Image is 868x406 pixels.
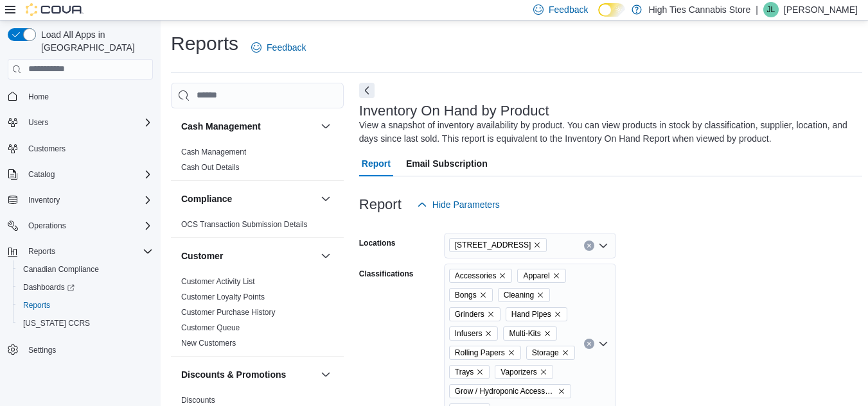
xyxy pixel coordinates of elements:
button: Remove Infusers from selection in this group [484,330,492,337]
span: Bongs [455,289,477,301]
button: Remove Accessories from selection in this group [499,272,506,280]
span: Infusers [455,327,483,340]
p: | [756,2,758,17]
button: Open list of options [598,339,608,349]
button: Remove Grinders from selection in this group [487,310,495,318]
span: Hand Pipes [511,308,551,321]
span: [STREET_ADDRESS] [455,239,531,251]
span: Customer Activity List [181,276,255,287]
a: Dashboards [13,278,158,296]
button: Remove 825 Notre Dame St. from selection in this group [533,241,541,249]
h3: Report [359,197,402,212]
span: OCS Transaction Submission Details [181,219,308,230]
span: Dashboards [18,280,153,295]
div: View a snapshot of inventory availability by product. You can view products in stock by classific... [359,119,856,146]
button: Remove Cleaning from selection in this group [536,291,544,299]
a: Customer Activity List [181,277,255,286]
h1: Reports [171,31,238,56]
span: Grow / Hydroponic Accessories [455,385,555,398]
span: Washington CCRS [18,316,153,331]
nav: Complex example [8,82,153,393]
button: Clear input [584,339,594,349]
h3: Cash Management [181,120,261,133]
span: Storage [526,346,575,360]
span: Customer Loyalty Points [181,292,265,302]
button: Inventory [23,192,65,208]
span: 825 Notre Dame St. [449,238,547,252]
span: Reports [23,300,50,310]
button: Compliance [181,192,315,205]
span: Hand Pipes [506,307,567,321]
span: Cleaning [504,289,534,301]
a: Canadian Compliance [18,262,104,277]
span: Settings [23,341,153,357]
h3: Customer [181,250,223,262]
span: Operations [23,218,153,233]
label: Locations [359,238,396,248]
button: Remove Multi-Kits from selection in this group [544,330,551,337]
h3: Discounts & Promotions [181,368,286,381]
span: Trays [455,366,474,378]
a: Settings [23,343,61,358]
button: Home [3,87,158,106]
button: Remove Storage from selection in this group [562,349,569,357]
span: Report [362,151,391,176]
button: Users [3,114,158,131]
button: Open list of options [598,241,608,251]
span: Load All Apps in [GEOGRAPHIC_DATA] [36,28,153,54]
span: JL [767,2,775,17]
span: Accessories [455,269,497,282]
a: Customers [23,141,71,156]
button: Catalog [3,165,158,183]
button: Cash Management [181,120,315,133]
span: Apparel [523,269,549,282]
button: Discounts & Promotions [318,367,333,382]
button: Remove Grow / Hydroponic Accessories from selection in this group [558,387,565,395]
span: Vaporizers [500,366,536,378]
span: Customers [23,140,153,156]
button: Next [359,83,375,98]
button: Remove Vaporizers from selection in this group [540,368,547,376]
button: Catalog [23,167,60,182]
span: Accessories [449,269,513,283]
button: Clear input [584,241,594,251]
a: Home [23,89,54,105]
label: Classifications [359,269,414,279]
button: Remove Rolling Papers from selection in this group [508,349,515,357]
span: Reports [23,244,153,259]
a: OCS Transaction Submission Details [181,220,308,229]
span: Apparel [517,269,565,283]
span: Discounts [181,395,215,405]
span: Email Subscription [406,151,488,176]
span: Cash Management [181,147,246,157]
span: Hide Parameters [432,198,500,211]
a: New Customers [181,339,236,348]
button: Hide Parameters [412,192,505,217]
button: Remove Hand Pipes from selection in this group [554,310,562,318]
span: Home [28,92,49,102]
span: Operations [28,221,66,231]
span: Grinders [455,308,484,321]
span: [US_STATE] CCRS [23,318,90,328]
span: Grow / Hydroponic Accessories [449,384,571,398]
span: Customers [28,144,66,154]
a: Customer Queue [181,323,240,332]
button: Users [23,115,53,130]
span: Feedback [267,41,306,54]
h3: Compliance [181,192,232,205]
div: John Levac [763,2,779,17]
button: Reports [23,244,60,259]
span: Dark Mode [598,17,599,17]
span: Settings [28,345,56,355]
button: Remove Bongs from selection in this group [479,291,487,299]
span: Infusers [449,326,499,341]
p: High Ties Cannabis Store [648,2,750,17]
button: Operations [23,218,71,233]
button: Reports [13,296,158,314]
a: Feedback [246,35,311,60]
button: Remove Apparel from selection in this group [553,272,560,280]
button: Remove Trays from selection in this group [476,368,484,376]
input: Dark Mode [598,3,625,17]
button: Compliance [318,191,333,207]
div: Compliance [171,217,344,237]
